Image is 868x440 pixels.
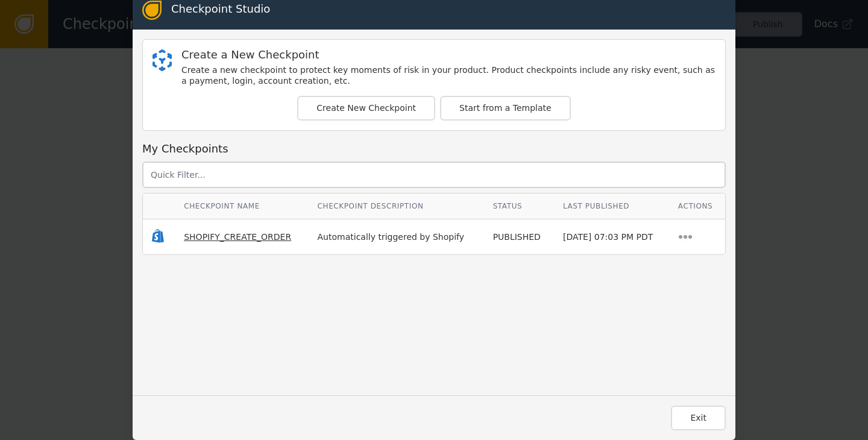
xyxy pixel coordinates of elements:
div: My Checkpoints [142,140,726,157]
span: Automatically triggered by Shopify [318,232,465,242]
div: Create a new checkpoint to protect key moments of risk in your product. Product checkpoints inclu... [181,65,715,86]
div: [DATE] 07:03 PM PDT [563,231,660,244]
th: Status [484,193,554,219]
div: PUBLISHED [493,231,545,244]
button: Create New Checkpoint [297,96,435,121]
div: Create a New Checkpoint [181,49,715,60]
th: Checkpoint Description [309,193,484,219]
th: Last Published [554,193,669,219]
span: SHOPIFY_CREATE_ORDER [184,232,291,242]
input: Quick Filter... [142,162,726,188]
th: Checkpoint Name [175,193,308,219]
button: Start from a Template [440,96,571,121]
div: Checkpoint Studio [171,1,270,20]
button: Exit [671,406,726,430]
th: Actions [669,193,725,219]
